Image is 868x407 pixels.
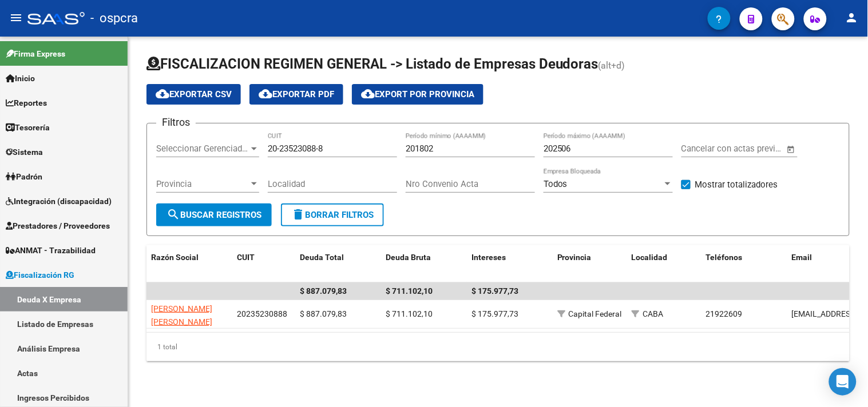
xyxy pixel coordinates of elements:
span: Sistema [6,146,43,158]
span: Razón Social [151,253,199,262]
span: Inicio [6,72,35,85]
h3: Filtros [156,114,196,130]
span: Integración (discapacidad) [6,195,112,208]
span: Prestadores / Proveedores [6,220,110,232]
span: $ 711.102,10 [386,286,433,296]
datatable-header-cell: Deuda Bruta [381,245,467,283]
span: CABA [643,309,664,318]
datatable-header-cell: Provincia [553,245,627,283]
span: Exportar CSV [156,89,232,99]
mat-icon: delete [291,208,305,221]
span: Seleccionar Gerenciador [156,143,249,154]
span: Provincia [156,179,249,189]
datatable-header-cell: Deuda Total [295,245,381,283]
span: $ 887.079,83 [300,309,347,318]
span: Mostrar totalizadores [695,178,778,191]
button: Borrar Filtros [281,203,384,226]
datatable-header-cell: CUIT [232,245,295,283]
span: Email [792,253,812,262]
span: $ 711.102,10 [386,309,433,318]
span: ANMAT - Trazabilidad [6,244,96,257]
mat-icon: cloud_download [156,87,169,101]
span: $ 887.079,83 [300,286,347,296]
button: Open calendar [784,143,798,156]
span: CUIT [237,253,255,262]
mat-icon: search [167,208,180,221]
div: Open Intercom Messenger [829,368,857,396]
mat-icon: cloud_download [259,87,272,101]
button: Buscar Registros [156,203,272,226]
span: Deuda Total [300,253,344,262]
button: Exportar PDF [249,84,343,105]
span: 21922609 [706,309,743,318]
span: $ 175.977,73 [471,286,518,296]
button: Exportar CSV [146,84,241,105]
datatable-header-cell: Teléfonos [701,245,787,283]
span: Deuda Bruta [386,253,431,262]
span: Teléfonos [706,253,743,262]
span: Exportar PDF [259,89,334,99]
datatable-header-cell: Intereses [467,245,553,283]
span: Todos [544,179,568,189]
span: Export por Provincia [361,89,474,99]
span: $ 175.977,73 [471,309,518,318]
span: Buscar Registros [167,210,261,220]
datatable-header-cell: Razón Social [146,245,232,283]
span: Fiscalización RG [6,269,74,281]
mat-icon: person [845,11,859,25]
span: Tesorería [6,121,50,134]
span: FISCALIZACION REGIMEN GENERAL -> Listado de Empresas Deudoras [146,56,599,72]
span: [PERSON_NAME] [PERSON_NAME] [151,304,212,326]
span: Capital Federal [569,309,622,318]
span: (alt+d) [599,60,625,71]
span: Reportes [6,97,47,109]
span: 20235230888 [237,309,287,318]
button: Export por Provincia [352,84,483,105]
div: 1 total [146,333,850,361]
span: Firma Express [6,47,65,60]
span: Localidad [632,253,668,262]
datatable-header-cell: Localidad [627,245,701,283]
span: Borrar Filtros [291,210,374,220]
span: - ospcra [90,6,138,31]
mat-icon: cloud_download [361,87,375,101]
span: Intereses [471,253,506,262]
span: Provincia [557,253,592,262]
mat-icon: menu [9,11,23,25]
span: Padrón [6,170,42,183]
